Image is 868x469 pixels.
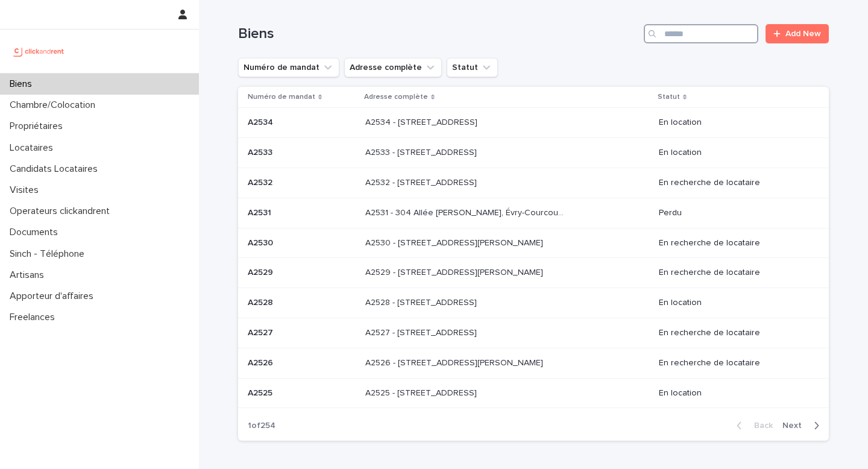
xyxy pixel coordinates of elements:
[248,236,275,248] p: A2530
[365,115,480,128] p: A2534 - 134 Cours Aquitaine, Boulogne-Billancourt 92100
[447,58,498,77] button: Statut
[238,348,829,378] tr: A2526A2526 A2526 - [STREET_ADDRESS][PERSON_NAME]A2526 - [STREET_ADDRESS][PERSON_NAME] En recherch...
[10,39,68,63] img: UCB0brd3T0yccxBKYDjQ
[238,58,339,77] button: Numéro de mandat
[659,118,810,128] p: En location
[782,421,809,430] span: Next
[248,295,275,308] p: A2528
[238,108,829,138] tr: A2534A2534 A2534 - [STREET_ADDRESS]A2534 - [STREET_ADDRESS] En location
[365,295,479,308] p: A2528 - [STREET_ADDRESS]
[365,386,479,398] p: A2525 - [STREET_ADDRESS]
[365,145,479,158] p: A2533 - [STREET_ADDRESS]
[248,206,274,218] p: A2531
[5,142,63,154] p: Locataires
[248,115,275,128] p: A2534
[248,175,275,188] p: A2532
[659,268,810,278] p: En recherche de locataire
[644,24,758,43] input: Search
[5,78,42,90] p: Biens
[747,421,773,430] span: Back
[659,388,810,398] p: En location
[238,228,829,258] tr: A2530A2530 A2530 - [STREET_ADDRESS][PERSON_NAME]A2530 - [STREET_ADDRESS][PERSON_NAME] En recherch...
[365,356,546,368] p: A2526 - [STREET_ADDRESS][PERSON_NAME]
[238,258,829,288] tr: A2529A2529 A2529 - [STREET_ADDRESS][PERSON_NAME]A2529 - [STREET_ADDRESS][PERSON_NAME] En recherch...
[785,30,821,38] span: Add New
[238,168,829,198] tr: A2532A2532 A2532 - [STREET_ADDRESS]A2532 - [STREET_ADDRESS] En recherche de locataire
[5,291,103,302] p: Apporteur d'affaires
[365,265,546,278] p: A2529 - 14 rue Honoré de Balzac, Garges-lès-Gonesse 95140
[5,184,48,196] p: Visites
[5,312,64,323] p: Freelances
[5,99,105,111] p: Chambre/Colocation
[238,411,285,441] p: 1 of 254
[238,318,829,348] tr: A2527A2527 A2527 - [STREET_ADDRESS]A2527 - [STREET_ADDRESS] En recherche de locataire
[365,206,568,218] p: A2531 - 304 Allée Pablo Neruda, Évry-Courcouronnes 91000
[248,326,275,338] p: A2527
[778,420,829,431] button: Next
[248,265,275,278] p: A2529
[248,356,275,368] p: A2526
[248,386,275,398] p: A2525
[5,227,68,238] p: Documents
[238,378,829,408] tr: A2525A2525 A2525 - [STREET_ADDRESS]A2525 - [STREET_ADDRESS] En location
[238,198,829,228] tr: A2531A2531 A2531 - 304 Allée [PERSON_NAME], Évry-Courcouronnes 91000A2531 - 304 Allée [PERSON_NAM...
[659,178,810,188] p: En recherche de locataire
[344,58,442,77] button: Adresse complète
[766,24,829,43] a: Add New
[248,90,315,104] p: Numéro de mandat
[5,163,107,175] p: Candidats Locataires
[659,328,810,338] p: En recherche de locataire
[658,90,680,104] p: Statut
[365,175,479,188] p: A2532 - [STREET_ADDRESS]
[364,90,428,104] p: Adresse complète
[659,298,810,308] p: En location
[5,248,94,260] p: Sinch - Téléphone
[659,358,810,368] p: En recherche de locataire
[5,206,119,217] p: Operateurs clickandrent
[238,138,829,168] tr: A2533A2533 A2533 - [STREET_ADDRESS]A2533 - [STREET_ADDRESS] En location
[238,288,829,318] tr: A2528A2528 A2528 - [STREET_ADDRESS]A2528 - [STREET_ADDRESS] En location
[659,238,810,248] p: En recherche de locataire
[659,208,810,218] p: Perdu
[659,148,810,158] p: En location
[365,236,546,248] p: A2530 - [STREET_ADDRESS][PERSON_NAME]
[238,25,639,43] h1: Biens
[248,145,275,158] p: A2533
[727,420,778,431] button: Back
[5,121,72,132] p: Propriétaires
[5,269,54,281] p: Artisans
[365,326,479,338] p: A2527 - [STREET_ADDRESS]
